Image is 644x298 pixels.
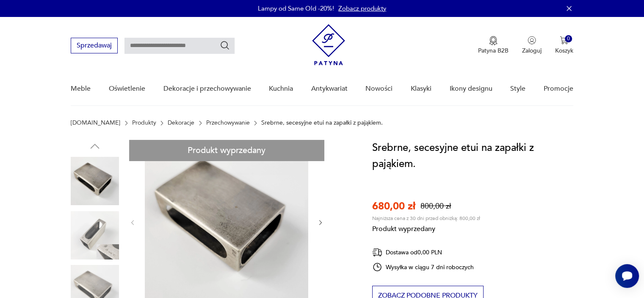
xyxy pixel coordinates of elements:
[372,199,415,213] p: 680,00 zł
[555,36,573,55] button: 0Koszyk
[489,36,498,45] img: Ikona medalu
[560,36,568,45] img: Ikona koszyka
[269,72,293,105] a: Kuchnia
[163,72,251,105] a: Dekoracje i przechowywanie
[372,215,480,222] p: Najniższa cena z 30 dni przed obniżką: 800,00 zł
[478,36,509,55] a: Ikona medaluPatyna B2B
[478,36,509,55] button: Patyna B2B
[372,222,480,234] p: Produkt wyprzedany
[109,72,145,105] a: Oświetlenie
[522,36,542,55] button: Zaloguj
[258,4,334,13] p: Lampy od Same Old -20%!
[311,72,348,105] a: Antykwariat
[71,120,120,126] a: [DOMAIN_NAME]
[312,24,345,65] img: Patyna - sklep z meblami i dekoracjami vintage
[261,120,383,126] p: Srebrne, secesyjne etui na zapałki z pająkiem.
[372,247,474,258] div: Dostawa od 0,00 PLN
[372,262,474,272] div: Wysyłka w ciągu 7 dni roboczych
[372,140,573,172] h1: Srebrne, secesyjne etui na zapałki z pająkiem.
[528,36,536,45] img: Ikonka użytkownika
[71,38,118,53] button: Sprzedawaj
[510,72,525,105] a: Style
[220,40,230,50] button: Szukaj
[544,72,573,105] a: Promocje
[565,35,572,42] div: 0
[338,4,386,13] a: Zobacz produkty
[365,72,392,105] a: Nowości
[206,120,250,126] a: Przechowywanie
[411,72,431,105] a: Klasyki
[522,47,542,55] p: Zaloguj
[449,72,492,105] a: Ikony designu
[132,120,156,126] a: Produkty
[71,43,118,49] a: Sprzedawaj
[372,247,382,258] img: Ikona dostawy
[71,72,91,105] a: Meble
[420,201,451,212] p: 800,00 zł
[478,47,509,55] p: Patyna B2B
[168,120,194,126] a: Dekoracje
[555,47,573,55] p: Koszyk
[615,264,639,288] iframe: Smartsupp widget button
